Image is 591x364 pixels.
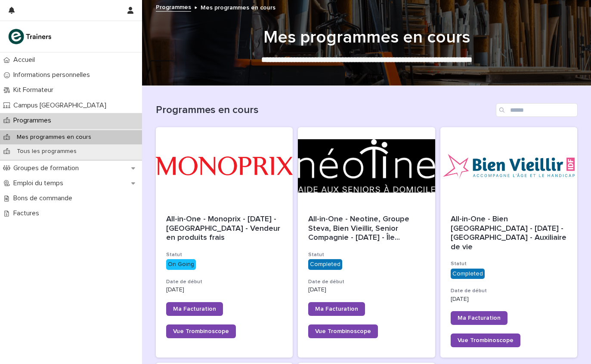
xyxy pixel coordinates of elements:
[315,306,358,312] span: Ma Facturation
[10,116,58,125] p: Programmes
[156,127,293,358] a: All-in-One - Monoprix - [DATE] - [GEOGRAPHIC_DATA] - Vendeur en produits fraisStatutOn GoingDate ...
[166,286,283,294] p: [DATE]
[10,71,97,79] p: Informations personnelles
[173,306,216,312] span: Ma Facturation
[166,215,282,242] span: All-in-One - Monoprix - [DATE] - [GEOGRAPHIC_DATA] - Vendeur en produits frais
[451,269,485,279] div: Completed
[10,148,84,155] p: Tous les programmes
[201,2,275,12] p: Mes programmes en cours
[10,209,46,217] p: Factures
[10,56,42,64] p: Accueil
[451,288,567,294] h3: Date de début
[308,251,425,258] h3: Statut
[308,215,425,243] span: All-in-One - Neotine, Groupe Steva, Bien Vieillir, Senior Compagnie - [DATE] - Île ...
[166,251,283,258] h3: Statut
[166,302,223,316] a: Ma Facturation
[166,324,236,338] a: Vue Trombinoscope
[308,215,425,243] div: All-in-One - Neotine, Groupe Steva, Bien Vieillir, Senior Compagnie - 15 - Avril 2025 - Île-de-Fr...
[10,164,86,172] p: Groupes de formation
[451,215,569,251] span: All-in-One - Bien [GEOGRAPHIC_DATA] - [DATE] - [GEOGRAPHIC_DATA] - Auxiliaire de vie
[308,286,425,294] p: [DATE]
[10,86,60,94] p: Kit Formateur
[308,278,425,285] h3: Date de début
[10,101,113,110] p: Campus [GEOGRAPHIC_DATA]
[10,194,79,202] p: Bons de commande
[156,2,191,12] a: Programmes
[10,134,98,141] p: Mes programmes en cours
[458,337,514,343] span: Vue Trombinoscope
[156,104,492,116] h1: Programmes en cours
[308,259,342,270] div: Completed
[451,296,567,303] p: [DATE]
[156,27,578,48] h1: Mes programmes en cours
[10,179,70,187] p: Emploi du temps
[166,278,283,285] h3: Date de début
[496,103,578,117] input: Search
[298,127,435,358] a: All-in-One - Neotine, Groupe Steva, Bien Vieillir, Senior Compagnie - [DATE] - Île...StatutComple...
[315,328,371,334] span: Vue Trombinoscope
[173,328,229,334] span: Vue Trombinoscope
[166,259,196,270] div: On Going
[440,127,578,358] a: All-in-One - Bien [GEOGRAPHIC_DATA] - [DATE] - [GEOGRAPHIC_DATA] - Auxiliaire de vieStatutComplet...
[308,324,378,338] a: Vue Trombinoscope
[308,302,365,316] a: Ma Facturation
[7,28,54,45] img: K0CqGN7SDeD6s4JG8KQk
[451,333,520,347] a: Vue Trombinoscope
[458,315,501,321] span: Ma Facturation
[451,311,507,325] a: Ma Facturation
[451,260,567,267] h3: Statut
